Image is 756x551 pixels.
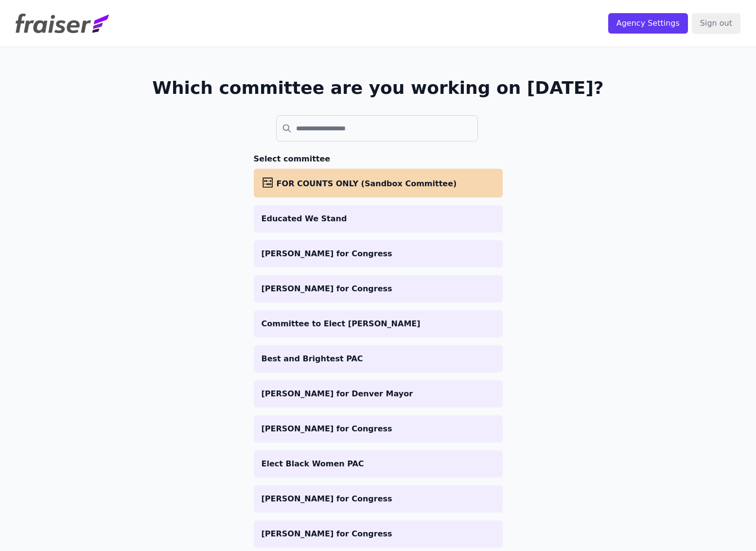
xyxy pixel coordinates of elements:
a: [PERSON_NAME] for Congress [254,520,503,548]
img: Fraiser Logo [16,14,109,33]
p: Educated We Stand [262,213,495,225]
p: Committee to Elect [PERSON_NAME] [262,318,495,330]
input: Agency Settings [608,13,688,34]
p: Elect Black Women PAC [262,458,495,470]
a: [PERSON_NAME] for Congress [254,275,503,302]
a: [PERSON_NAME] for Congress [254,415,503,443]
p: Best and Brightest PAC [262,353,495,365]
h3: Select committee [254,153,503,165]
a: Committee to Elect [PERSON_NAME] [254,310,503,338]
input: Sign out [692,13,740,34]
p: [PERSON_NAME] for Congress [262,283,495,295]
a: FOR COUNTS ONLY (Sandbox Committee) [254,169,503,197]
h1: Which committee are you working on [DATE]? [152,78,604,98]
p: [PERSON_NAME] for Congress [262,423,495,435]
a: Elect Black Women PAC [254,450,503,478]
a: [PERSON_NAME] for Congress [254,240,503,267]
p: [PERSON_NAME] for Congress [262,248,495,260]
a: Best and Brightest PAC [254,345,503,373]
p: [PERSON_NAME] for Denver Mayor [262,388,495,400]
a: Educated We Stand [254,205,503,232]
a: [PERSON_NAME] for Congress [254,485,503,513]
a: [PERSON_NAME] for Denver Mayor [254,380,503,408]
p: [PERSON_NAME] for Congress [262,528,495,540]
span: FOR COUNTS ONLY (Sandbox Committee) [277,179,457,188]
p: [PERSON_NAME] for Congress [262,493,495,505]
